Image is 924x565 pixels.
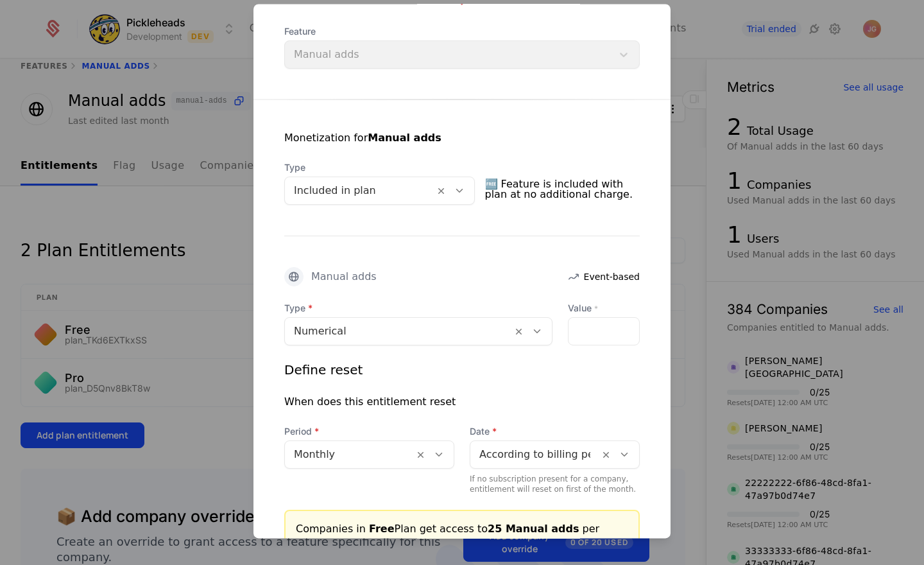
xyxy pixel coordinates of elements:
[284,361,363,379] div: Define reset
[284,130,441,146] div: Monetization for
[470,474,640,494] div: If no subscription present for a company, entitlement will reset on first of the month.
[284,302,552,315] span: Type
[311,272,377,282] div: Manual adds
[470,425,640,438] span: Date
[284,394,456,410] div: When does this entitlement reset
[568,302,640,315] label: Value
[584,270,640,283] span: Event-based
[284,161,475,174] span: Type
[296,521,628,552] div: Companies in Plan get access to
[368,132,441,144] strong: Manual adds
[284,25,640,38] span: Feature
[488,523,579,535] span: 25 Manual adds
[369,523,395,535] span: Free
[485,174,640,205] span: 🆓 Feature is included with plan at no additional charge.
[284,425,454,438] span: Period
